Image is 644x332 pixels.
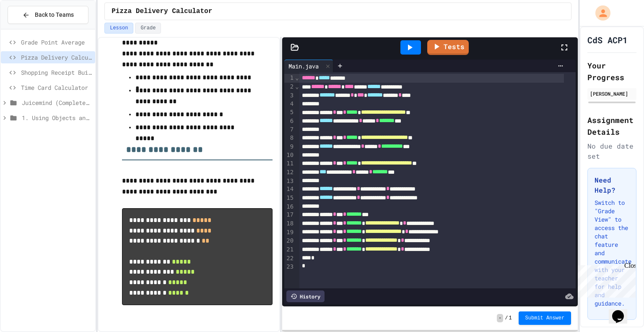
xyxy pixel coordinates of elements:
[525,315,565,322] span: Submit Answer
[104,23,133,34] button: Lesson
[284,74,295,83] div: 1
[284,108,295,117] div: 5
[574,262,636,298] iframe: chat widget
[587,141,636,161] div: No due date set
[284,60,333,72] div: Main.java
[284,237,295,246] div: 20
[595,199,629,308] p: Switch to "Grade View" to access the chat feature and communicate with your teacher for help and ...
[587,34,628,46] h1: CdS ACP1
[112,6,212,16] span: Pizza Delivery Calculator
[427,40,469,55] a: Tests
[587,114,636,138] h2: Assignment Details
[284,100,295,108] div: 4
[284,83,295,91] div: 2
[286,290,325,302] div: History
[587,3,613,23] div: My Account
[284,159,295,168] div: 11
[35,10,74,19] span: Back to Teams
[284,203,295,211] div: 16
[284,62,323,71] div: Main.java
[284,134,295,143] div: 8
[284,117,295,126] div: 6
[497,314,503,322] span: -
[284,211,295,220] div: 17
[3,3,58,53] div: Chat with us now!Close
[509,315,512,322] span: 1
[284,151,295,159] div: 10
[295,83,299,90] span: Fold line
[284,220,295,228] div: 18
[587,60,636,83] h2: Your Progress
[284,194,295,203] div: 15
[284,125,295,134] div: 7
[505,315,508,322] span: /
[519,311,571,325] button: Submit Answer
[22,113,92,122] span: 1. Using Objects and Methods
[284,143,295,152] div: 9
[284,254,295,263] div: 22
[21,83,92,92] span: Time Card Calculator
[609,298,636,324] iframe: chat widget
[22,98,92,107] span: Juicemind (Completed) Excersizes
[284,168,295,177] div: 12
[8,6,88,24] button: Back to Teams
[590,90,634,97] div: [PERSON_NAME]
[21,53,92,62] span: Pizza Delivery Calculator
[21,38,92,47] span: Grade Point Average
[135,23,161,34] button: Grade
[284,228,295,237] div: 19
[284,91,295,100] div: 3
[21,68,92,77] span: Shopping Receipt Builder
[284,177,295,186] div: 13
[295,74,299,81] span: Fold line
[595,175,629,195] h3: Need Help?
[284,263,295,271] div: 23
[284,185,295,194] div: 14
[284,246,295,254] div: 21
